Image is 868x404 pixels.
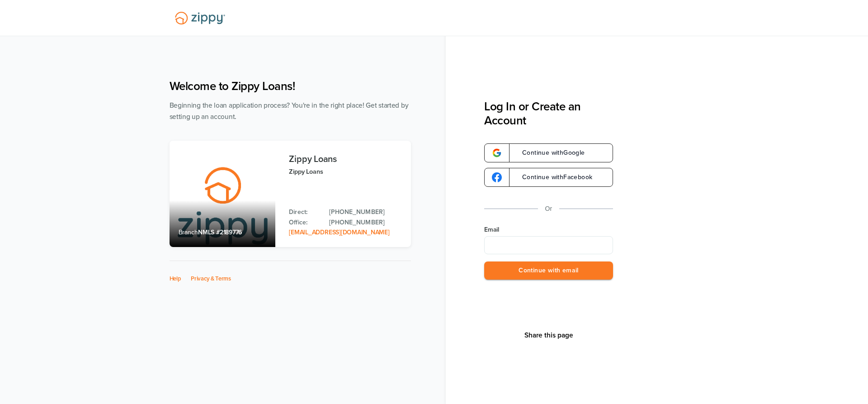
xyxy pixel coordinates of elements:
h3: Zippy Loans [289,154,401,164]
img: google-logo [492,172,502,182]
a: google-logoContinue withGoogle [484,143,613,162]
span: Continue with Facebook [513,174,592,181]
p: Zippy Loans [289,166,401,177]
img: google-logo [492,148,502,158]
button: Continue with email [484,261,613,280]
input: Email Address [484,236,613,254]
h1: Welcome to Zippy Loans! [170,79,411,93]
span: Branch [179,228,198,236]
span: Continue with Google [513,150,585,156]
span: NMLS #2189776 [198,228,242,236]
a: google-logoContinue withFacebook [484,168,613,187]
a: Email Address: zippyguide@zippymh.com [289,228,389,236]
h3: Log In or Create an Account [484,100,613,128]
p: Or [545,203,552,214]
label: Email [484,225,613,234]
a: Office Phone: 512-975-2947 [329,218,401,228]
span: Beginning the loan application process? You're in the right place! Get started by setting up an a... [170,101,409,121]
button: Share This Page [522,331,576,340]
a: Privacy & Terms [191,275,231,282]
a: Direct Phone: 512-975-2947 [329,207,401,217]
img: Lender Logo [170,8,231,29]
p: Office: [289,218,320,228]
a: Help [170,275,181,282]
p: Direct: [289,207,320,217]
